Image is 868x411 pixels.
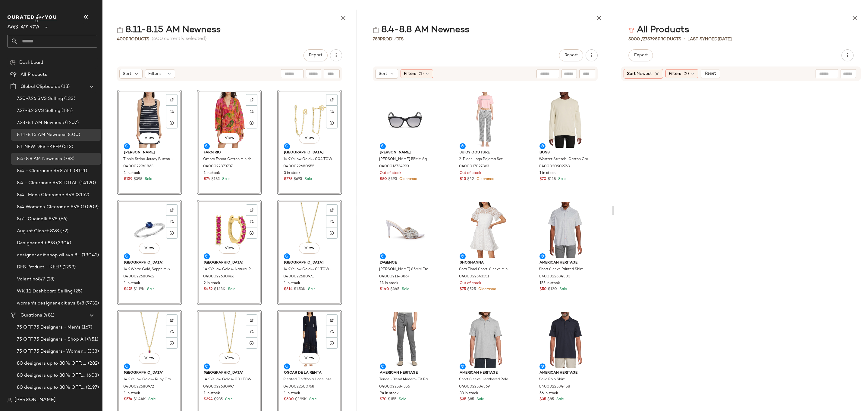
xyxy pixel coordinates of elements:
[467,177,474,182] span: $42
[87,360,99,367] span: (282)
[45,276,55,283] span: (28)
[299,133,319,144] button: View
[539,267,583,272] span: Short Sleeve Printed Shirt
[539,397,546,402] span: $35
[60,107,73,114] span: (134)
[330,330,334,333] img: svg%3e
[17,348,86,355] span: 75 OFF 75 Designers- Women's
[303,49,327,61] button: Report
[170,330,174,333] img: svg%3e
[401,287,409,291] span: Sale
[250,110,253,113] img: svg%3e
[283,164,314,169] span: 0400022680955
[63,95,75,102] span: (133)
[380,370,431,376] span: American Heritage
[555,397,564,401] span: Sale
[460,397,466,402] span: $35
[224,356,234,361] span: View
[539,281,560,286] span: 155 in stock
[375,92,436,148] img: 0400016734993
[390,287,399,292] span: $345
[123,267,175,272] span: 14K White Gold, Sapphire & Diamond Ring
[117,24,221,36] div: 8.11-8.15 AM Newness
[380,171,401,176] span: Out of stock
[705,71,716,76] span: Reset
[380,177,387,182] span: $80
[687,36,732,42] p: Last synced
[467,397,474,402] span: $85
[627,71,652,77] span: Sort:
[219,133,239,144] button: View
[17,240,55,247] span: Designer edit 8/8
[119,92,180,148] img: 0400022961863
[144,136,154,141] span: View
[17,131,67,138] span: 8.11-8.15 AM Newness
[380,287,389,292] span: $140
[139,353,159,364] button: View
[224,136,234,141] span: View
[80,204,99,211] span: (10909)
[7,20,39,31] span: Saks OFF 5TH
[379,157,430,162] span: [PERSON_NAME] 55MM Square Sunglasses
[684,71,689,77] span: (2)
[398,177,417,181] span: Clearance
[330,110,334,113] img: svg%3e
[123,377,175,382] span: 14K Yellow Gold & Ruby Cross Pendant Necklace
[459,274,489,280] span: 0400022543351
[283,267,335,272] span: 14K Yellow Gold & 0.1 TCW Diamond Pendant Necklace
[628,24,689,36] div: All Products
[398,397,406,401] span: Sale
[535,202,596,258] img: 0400022584303_MELANGEGREY
[460,391,478,396] span: 33 in stock
[17,119,64,126] span: 7.28-8.1 AM Newness
[373,24,470,36] div: 8.4-8.8 AM Newness
[330,318,334,322] img: svg%3e
[628,27,634,33] img: svg%3e
[373,36,404,42] div: Products
[17,204,80,211] span: 8/4 Womens Clearance SVS
[7,398,12,403] img: svg%3e
[17,168,73,175] span: 8/4 - Clearance SVS ALL
[459,384,490,390] span: 0400022584369
[548,177,556,182] span: $118
[304,136,314,141] span: View
[73,288,82,295] span: (25)
[535,92,596,148] img: 0400020902768_LIGHTBEIGE
[17,95,63,102] span: 7.20-7.26 SVS Selling
[42,312,55,319] span: (481)
[144,246,154,251] span: View
[170,220,174,223] img: svg%3e
[170,98,174,102] img: svg%3e
[170,208,174,212] img: svg%3e
[459,164,489,169] span: 0400017027863
[17,107,60,114] span: 7.27-8.2 SVS Selling
[17,264,61,271] span: DFS Product - KEEP
[117,37,126,42] span: 400
[170,318,174,322] img: svg%3e
[459,267,510,272] span: Sora Floral Short-Sleeve Minidress
[17,300,84,307] span: women's designer edit svs 8/8
[250,330,253,333] img: svg%3e
[250,220,253,223] img: svg%3e
[203,384,234,390] span: 0400022680997
[628,36,681,42] div: Products
[380,397,387,402] span: $70
[299,353,319,364] button: View
[455,92,516,148] img: 0400017027863_LOLAPINK
[224,246,234,251] span: View
[86,348,99,355] span: (333)
[379,384,410,390] span: 0400022584356
[250,98,253,102] img: svg%3e
[20,71,47,78] span: All Products
[308,53,322,58] span: Report
[199,312,260,368] img: 0400022680997_YELLOWGOLD
[144,356,154,361] span: View
[684,36,685,43] span: •
[539,384,570,390] span: 0400022584458
[86,336,98,343] span: (451)
[380,150,431,156] span: [PERSON_NAME]
[373,37,380,42] span: 783
[170,110,174,113] img: svg%3e
[123,157,175,162] span: Tibbie Stripe Jersey Button-Up Minidress
[375,312,436,368] img: 0400022584356_MARINEBLUE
